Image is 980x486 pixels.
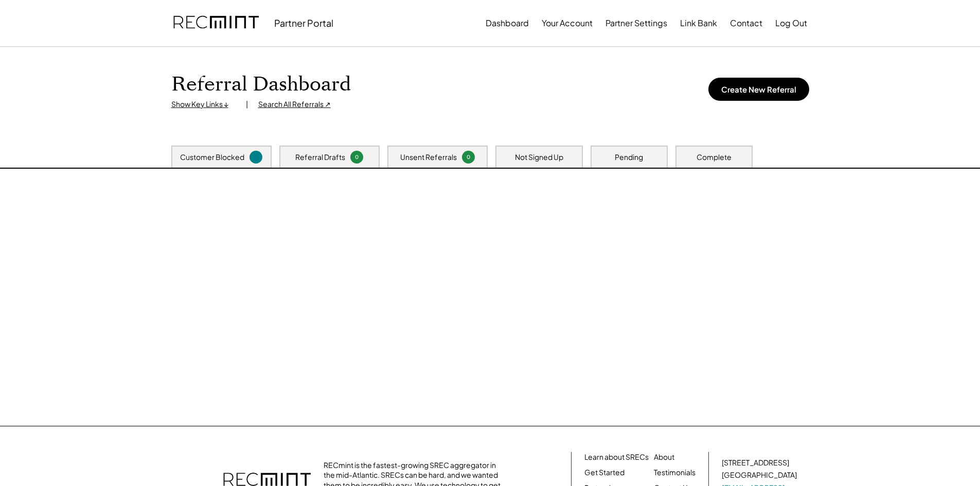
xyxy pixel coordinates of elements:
[654,452,674,462] a: About
[680,13,717,33] button: Link Bank
[722,458,789,468] div: [STREET_ADDRESS]
[352,153,362,161] div: 0
[730,13,762,33] button: Contact
[654,467,696,478] a: Testimonials
[775,13,807,33] button: Log Out
[171,73,351,97] h1: Referral Dashboard
[542,13,593,33] button: Your Account
[708,78,809,101] button: Create New Referral
[246,99,248,110] div: |
[584,467,625,478] a: Get Started
[173,6,259,41] img: recmint-logotype%403x.png
[615,152,643,163] div: Pending
[486,13,529,33] button: Dashboard
[400,152,457,163] div: Unsent Referrals
[258,99,331,110] div: Search All Referrals ↗
[464,153,473,161] div: 0
[584,452,649,462] a: Learn about SRECs
[722,470,797,480] div: [GEOGRAPHIC_DATA]
[295,152,345,163] div: Referral Drafts
[697,152,732,163] div: Complete
[171,99,236,110] div: Show Key Links ↓
[605,13,667,33] button: Partner Settings
[180,152,244,163] div: Customer Blocked
[274,17,333,29] div: Partner Portal
[515,152,563,163] div: Not Signed Up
